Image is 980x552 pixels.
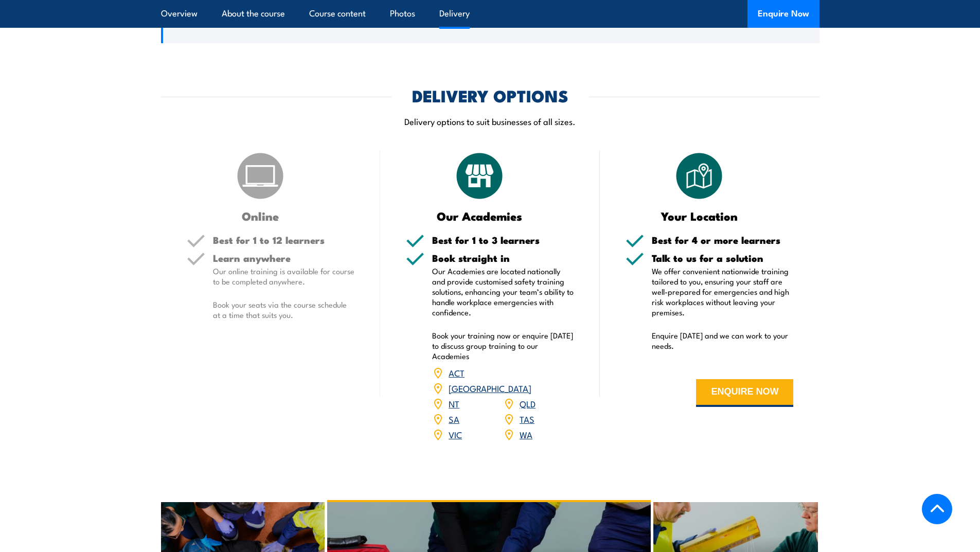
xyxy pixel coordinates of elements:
p: Enquire [DATE] and we can work to your needs. [652,330,794,351]
h5: Best for 1 to 3 learners [432,235,574,245]
p: Book your seats via the course schedule at a time that suits you. [213,299,355,320]
a: WA [520,428,532,440]
h3: Online [187,210,334,222]
p: Our online training is available for course to be completed anywhere. [213,266,355,287]
h5: Best for 4 or more learners [652,235,794,245]
a: QLD [520,397,536,409]
p: Book your training now or enquire [DATE] to discuss group training to our Academies [432,330,574,361]
p: Our Academies are located nationally and provide customised safety training solutions, enhancing ... [432,266,574,317]
h5: Best for 1 to 12 learners [213,235,355,245]
h2: DELIVERY OPTIONS [412,88,568,102]
h3: Our Academies [406,210,554,222]
a: VIC [449,428,462,440]
a: ACT [449,366,465,379]
a: SA [449,413,459,425]
h3: Your Location [626,210,773,222]
h5: Talk to us for a solution [652,253,794,263]
a: NT [449,397,459,409]
p: Delivery options to suit businesses of all sizes. [161,115,819,127]
h5: Book straight in [432,253,574,263]
p: We offer convenient nationwide training tailored to you, ensuring your staff are well-prepared fo... [652,266,794,317]
button: ENQUIRE NOW [696,379,793,407]
h5: Learn anywhere [213,253,355,263]
a: TAS [520,413,534,425]
a: [GEOGRAPHIC_DATA] [449,382,531,394]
